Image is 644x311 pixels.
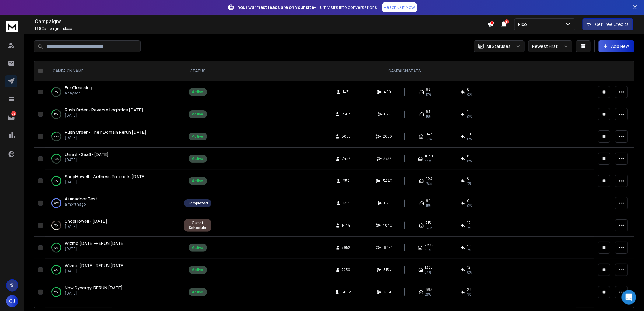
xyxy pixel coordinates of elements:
div: Active [192,267,204,272]
span: 3737 [384,156,392,161]
span: 5154 [384,267,392,272]
a: Rush Order - Their Domain Rerun [DATE] [65,129,146,135]
span: Alumadoor Test [65,196,97,202]
span: 8055 [342,134,351,139]
div: Active [192,90,204,94]
span: 0 % [467,159,472,164]
p: 15 % [54,89,59,95]
span: 954 [343,178,350,183]
p: a day ago [65,91,92,96]
span: 453 [426,176,432,181]
span: 400 [384,90,391,94]
span: 1383 [425,265,433,270]
img: logo [6,21,18,32]
a: New Synergy-RERUN [DATE] [65,285,123,291]
p: 68 % [54,222,59,228]
button: Get Free Credits [583,18,633,30]
span: 0 % [467,270,472,275]
span: Unravl - SaaS- [DATE] [65,151,109,157]
div: Open Intercom Messenger [622,290,636,305]
p: a month ago [65,202,97,207]
p: 25 % [54,133,59,140]
span: 1 % [467,181,471,186]
span: ShopHowell - Wellness Products [DATE] [65,174,146,179]
td: 97%Wizmo [DATE]-RERUN [DATE][DATE] [45,259,180,281]
td: 22%Rush Order - Reverse Logistics [DATE][DATE] [45,103,180,125]
span: 42 [467,243,472,248]
span: 1444 [342,223,351,228]
p: [DATE] [65,180,146,185]
span: 625 [384,201,391,206]
button: CJ [6,295,18,307]
p: [DATE] [65,224,107,229]
span: 50 % [426,225,432,230]
span: 1 % [467,248,471,253]
span: 628 [343,201,350,206]
span: 26 [467,287,472,292]
a: Wizmo [DATE]-RERUN [DATE] [65,240,125,246]
span: 3440 [383,178,392,183]
span: 34 % [425,270,431,275]
p: 22 % [54,111,59,117]
td: 15%For Cleansinga day ago [45,81,180,103]
td: 68%ShopHowell - [DATE][DATE] [45,214,180,237]
span: 8 [505,19,509,24]
span: 693 [425,287,432,292]
span: 17 % [426,92,431,97]
span: 10 [467,132,471,136]
div: Active [192,112,204,117]
div: Active [192,290,204,295]
span: 120 [35,26,41,31]
span: 1143 [425,132,432,136]
p: – Turn visits into conversations [238,4,377,10]
a: 25 [5,111,17,123]
span: 48 % [426,181,432,186]
span: 8 [467,154,470,159]
span: 23 % [425,292,431,297]
span: 16441 [383,245,393,250]
th: CAMPAIGN NAME [45,61,180,81]
p: [DATE] [65,113,143,118]
p: [DATE] [65,291,123,296]
span: 7259 [342,267,351,272]
p: Reach Out Now [384,4,415,10]
p: 70 % [54,245,59,251]
td: 100%Alumadoor Testa month ago [45,192,180,214]
span: 2363 [342,112,351,117]
p: 91 % [54,289,58,295]
span: Rush Order - Reverse Logistics [DATE] [65,107,143,113]
a: Unravl - SaaS- [DATE] [65,151,109,157]
p: Get Free Credits [595,21,629,27]
span: 12 [467,265,471,270]
span: 12 [467,221,471,225]
strong: Your warmest leads are on your site [238,4,314,10]
span: 18 % [426,114,432,119]
td: 43%Unravl - SaaS- [DATE][DATE] [45,148,180,170]
button: Add New [599,40,634,52]
span: 622 [384,112,391,117]
a: For Cleansing [65,85,92,91]
span: 68 [426,87,431,92]
div: Active [192,245,204,250]
td: 88%ShopHowell - Wellness Products [DATE][DATE] [45,170,180,192]
p: 97 % [54,267,59,273]
span: 39 % [425,248,431,253]
span: 715 [426,221,431,225]
span: 1630 [425,154,433,159]
p: [DATE] [65,157,109,162]
span: 0 % [467,92,472,97]
h1: Campaigns [35,18,488,25]
span: 15 % [426,203,432,208]
p: 100 % [54,200,59,206]
span: 1 % [467,292,471,297]
span: 44 % [425,159,431,164]
span: 0 % [467,114,472,119]
div: Active [192,178,204,183]
a: Wizmo [DATE]-RERUN [DATE] [65,263,125,269]
span: 6 [467,176,470,181]
p: 43 % [54,156,59,162]
span: 85 [426,109,431,114]
span: 0 [467,87,470,92]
